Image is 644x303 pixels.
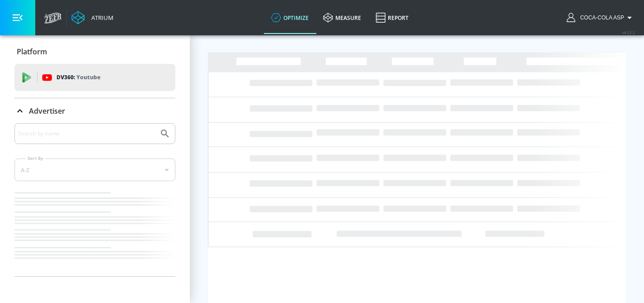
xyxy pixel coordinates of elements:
div: DV360: Youtube [14,64,175,91]
div: Atrium [88,14,113,22]
div: A-Z [14,159,175,181]
p: Platform [17,47,47,57]
a: Atrium [71,11,113,24]
p: Advertiser [29,106,65,116]
div: Platform [14,39,175,64]
p: Youtube [76,72,100,82]
nav: list of Advertiser [14,188,175,276]
span: login as: coca-cola_asp_csm@zefr.com [577,14,624,21]
input: Search by name [18,128,155,139]
a: Report [368,1,416,34]
button: Coca-Cola ASP [567,12,635,23]
label: Sort By [26,155,45,161]
span: v 4.22.2 [622,30,635,35]
div: Advertiser [14,123,175,276]
div: Advertiser [14,98,175,124]
p: DV360: [56,72,100,82]
a: measure [316,1,368,34]
a: optimize [264,1,316,34]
